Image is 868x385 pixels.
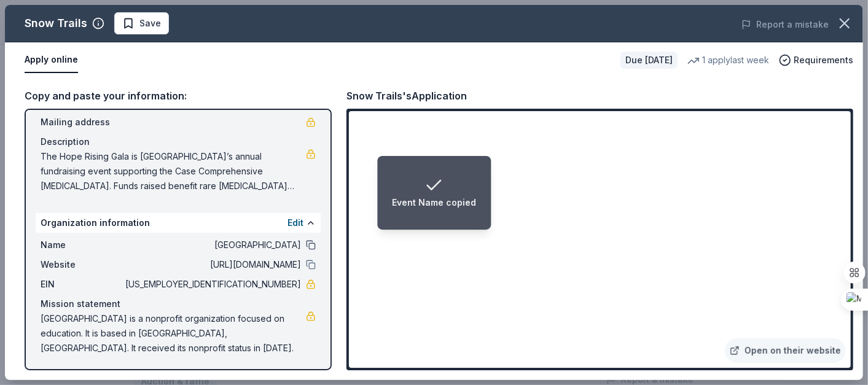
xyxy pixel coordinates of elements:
span: Name [41,238,123,252]
div: Event Name copied [392,195,476,210]
span: Website [41,257,123,272]
div: Due [DATE] [620,52,678,69]
div: 1 apply last week [687,53,769,68]
span: [GEOGRAPHIC_DATA] [123,238,301,252]
button: Requirements [779,53,853,68]
span: Requirements [794,53,853,68]
a: Open on their website [725,338,846,363]
span: EIN [41,277,123,292]
div: Snow Trails [25,14,87,33]
div: Snow Trails's Application [346,88,467,104]
span: Save [139,16,161,31]
div: Organization information [36,213,321,233]
span: The Hope Rising Gala is [GEOGRAPHIC_DATA]’s annual fundraising event supporting the Case Comprehe... [41,149,306,193]
button: Edit [287,216,303,230]
span: Mailing address [41,115,123,130]
button: Apply online [25,47,78,73]
div: Copy and paste your information: [25,88,332,104]
span: [GEOGRAPHIC_DATA] is a nonprofit organization focused on education. It is based in [GEOGRAPHIC_DA... [41,311,306,356]
div: Description [41,134,316,149]
span: [US_EMPLOYER_IDENTIFICATION_NUMBER] [123,277,301,292]
div: Mission statement [41,297,316,311]
button: Save [114,12,169,34]
button: Report a mistake [741,17,829,32]
span: [URL][DOMAIN_NAME] [123,257,301,272]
